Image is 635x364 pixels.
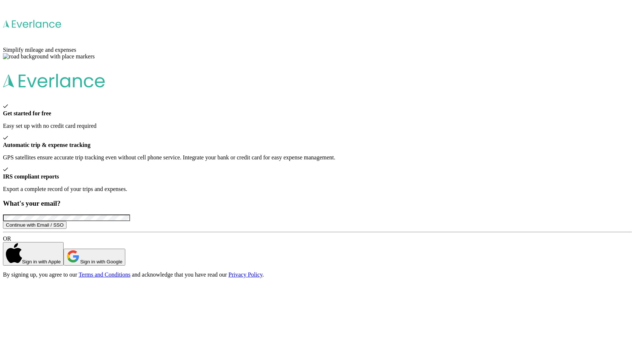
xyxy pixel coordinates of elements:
[3,235,11,242] span: OR
[3,110,51,116] strong: Get started for free
[3,221,67,229] button: Continue with Email / SSO
[229,271,263,278] a: Privacy Policy
[3,242,64,266] button: apple logoSign in with Apple
[3,199,632,208] h3: What's your email?
[67,250,80,263] img: google logo
[79,271,130,278] a: Terms and Conditions
[3,154,632,161] p: GPS satellites ensure accurate trip tracking even without cell phone service. Integrate your bank...
[594,323,635,364] iframe: Everlance-gr Chat Button Frame
[3,123,632,129] p: Easy set up with no credit card required
[3,186,632,192] p: Export a complete record of your trips and expenses.
[3,47,632,53] div: Simplify mileage and expenses
[3,173,59,180] strong: IRS compliant reports
[6,243,22,263] img: apple logo
[3,142,90,148] strong: Automatic trip & expense tracking
[64,249,125,266] button: google logoSign in with Google
[3,53,95,60] img: road background with place markers
[3,271,632,278] p: By signing up, you agree to our and acknowledge that you have read our .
